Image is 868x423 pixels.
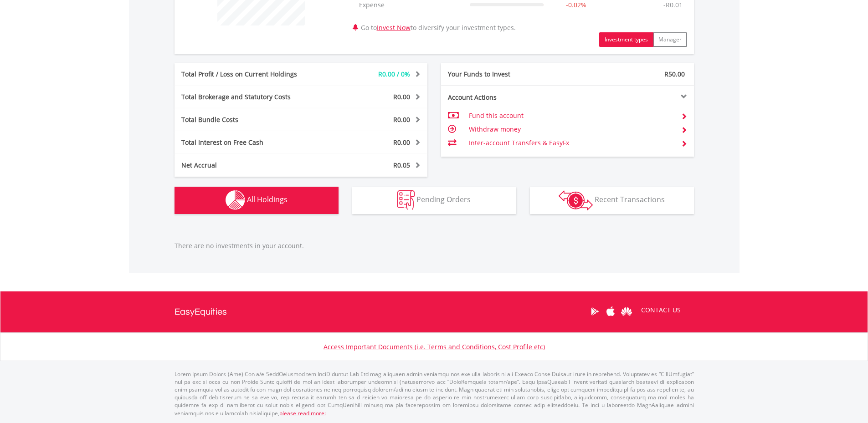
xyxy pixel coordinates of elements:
div: Total Profit / Loss on Current Holdings [175,70,322,79]
span: R0.00 / 0% [378,70,410,78]
a: CONTACT US [635,297,687,323]
span: R0.00 [393,115,410,124]
img: pending_instructions-wht.png [397,190,415,210]
span: Recent Transactions [595,194,665,204]
a: Access Important Documents (i.e. Terms and Conditions, Cost Profile etc) [324,342,545,351]
td: Inter-account Transfers & EasyFx [469,136,673,150]
div: Net Accrual [175,161,322,170]
button: Investment types [599,32,653,47]
a: Huawei [619,297,635,326]
span: R0.00 [393,138,410,147]
a: EasyEquities [175,291,227,332]
span: R50.00 [664,70,685,78]
div: Total Brokerage and Statutory Costs [175,92,322,102]
button: All Holdings [175,187,339,214]
span: Pending Orders [416,194,471,204]
a: Google Play [587,297,603,326]
a: Apple [603,297,619,326]
p: There are no investments in your account. [175,241,694,250]
button: Pending Orders [352,187,516,214]
span: R0.05 [393,161,410,169]
button: Manager [653,32,687,47]
img: transactions-zar-wht.png [559,190,593,210]
a: Invest Now [377,23,411,32]
div: Account Actions [441,93,568,102]
img: holdings-wht.png [226,190,245,210]
a: please read more: [279,409,326,417]
button: Recent Transactions [530,187,694,214]
div: Your Funds to Invest [441,70,568,79]
td: Withdraw money [469,122,673,136]
span: All Holdings [247,194,288,204]
td: Fund this account [469,109,673,122]
span: R0.00 [393,92,410,101]
div: Total Interest on Free Cash [175,138,322,147]
div: Total Bundle Costs [175,115,322,124]
p: Lorem Ipsum Dolors (Ame) Con a/e SeddOeiusmod tem InciDiduntut Lab Etd mag aliquaen admin veniamq... [175,370,694,417]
